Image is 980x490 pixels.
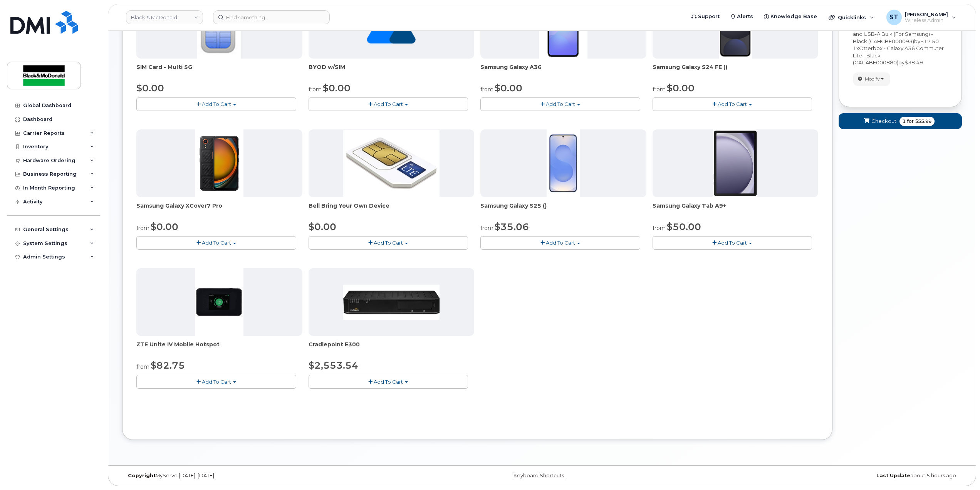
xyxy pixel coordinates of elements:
button: Add To Cart [309,97,468,111]
small: from [480,225,493,232]
button: Add To Cart [309,375,468,388]
span: $35.06 [495,221,529,232]
div: Samsung Galaxy Tab A9+ [653,202,819,217]
span: Add To Cart [546,240,575,246]
a: Black & McDonald [126,10,203,24]
div: MyServe [DATE]–[DATE] [122,473,402,479]
div: Samsung Galaxy S25 () [480,202,646,217]
a: Knowledge Base [758,9,822,24]
span: Alerts [737,13,753,20]
div: about 5 hours ago [682,473,962,479]
span: Quicklinks [838,14,866,20]
div: SIM Card - Multi 5G [136,63,302,79]
div: BYOD w/SIM [309,63,475,79]
div: Bell Bring Your Own Device [309,202,475,217]
span: Add To Cart [718,101,747,107]
div: Cradlepoint E300 [309,341,475,356]
small: from [136,225,149,232]
span: $0.00 [495,82,522,94]
span: Add To Cart [374,240,403,246]
div: x by [853,23,948,45]
button: Add To Cart [136,375,296,388]
strong: Last Update [876,473,910,478]
small: from [136,363,149,370]
span: Support [698,13,720,20]
span: Wall Charger Dual USB-C 25W PD and USB-A Bulk (For Samsung) - Black (CAHCBE000093) [853,24,945,44]
span: $0.00 [151,221,178,232]
span: for [906,118,915,125]
span: Add To Cart [546,101,575,107]
span: $82.75 [151,360,185,371]
span: Add To Cart [202,101,231,107]
span: Add To Cart [374,379,403,385]
span: $50.00 [667,221,701,232]
span: $2,553.54 [309,360,358,371]
div: Sogand Tavakoli [881,10,962,25]
button: Add To Cart [480,97,640,111]
small: from [309,86,322,93]
span: Otterbox - Galaxy A36 Commuter Lite - Black (CACABE000880) [853,45,944,65]
button: Add To Cart [136,236,296,250]
small: from [653,225,666,232]
button: Add To Cart [309,236,468,250]
input: Find something... [213,10,330,24]
span: Wireless Admin [905,17,948,23]
div: Samsung Galaxy XCover7 Pro [136,202,302,217]
button: Modify [853,72,890,86]
span: $0.00 [323,82,351,94]
small: from [480,86,493,93]
small: from [653,86,666,93]
span: $38.49 [904,59,923,65]
button: Add To Cart [480,236,640,250]
span: Add To Cart [374,101,403,107]
span: $17.50 [920,38,939,44]
img: phone23879.JPG [195,129,243,197]
span: Checkout [871,117,896,125]
div: Samsung Galaxy A36 [480,63,646,79]
a: Support [686,9,725,24]
span: [PERSON_NAME] [905,11,948,17]
div: Samsung Galaxy S24 FE () [653,63,819,79]
a: Alerts [725,9,758,24]
img: phone23817.JPG [547,129,580,197]
strong: Copyright [128,473,156,478]
span: Add To Cart [202,379,231,385]
span: Modify [865,76,880,82]
div: ZTE Unite IV Mobile Hotspot [136,341,302,356]
span: Add To Cart [718,240,747,246]
span: $0.00 [136,82,164,94]
span: 1 [853,45,856,51]
span: $0.00 [309,221,336,232]
button: Checkout 1 for $55.99 [839,113,962,129]
button: Add To Cart [653,236,812,250]
img: phone23884.JPG [713,129,757,197]
span: $55.99 [915,118,931,125]
div: Quicklinks [823,10,879,25]
a: Keyboard Shortcuts [513,473,564,478]
img: phone23700.JPG [343,285,440,320]
span: ST [889,13,898,22]
span: 1 [903,118,906,125]
div: x by [853,45,948,66]
button: Add To Cart [136,97,296,111]
span: $0.00 [667,82,695,94]
span: Knowledge Base [770,13,817,20]
img: phone23268.JPG [195,268,243,336]
button: Add To Cart [653,97,812,111]
span: Add To Cart [202,240,231,246]
img: phone23274.JPG [343,130,440,197]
